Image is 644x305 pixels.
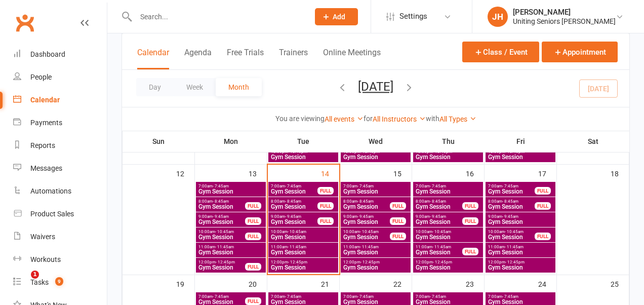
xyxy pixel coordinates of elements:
div: Messages [30,164,62,172]
a: Workouts [13,248,107,271]
a: People [13,66,107,89]
a: Dashboard [13,43,107,66]
a: Clubworx [12,10,37,35]
div: Workouts [30,255,61,263]
div: Waivers [30,233,55,241]
a: Messages [13,157,107,180]
span: 9 [55,277,63,286]
div: Reports [30,141,55,149]
div: Automations [30,187,71,195]
div: Product Sales [30,210,74,218]
div: Calendar [30,96,60,104]
div: People [30,73,52,81]
div: Tasks [30,278,49,286]
div: Payments [30,119,62,127]
a: Reports [13,134,107,157]
a: Calendar [13,89,107,111]
a: Automations [13,180,107,203]
a: Tasks 9 [13,271,107,294]
a: Product Sales [13,203,107,225]
span: 1 [31,271,39,279]
a: Payments [13,111,107,134]
div: Dashboard [30,50,65,58]
iframe: Intercom live chat [10,271,34,295]
a: Waivers [13,225,107,248]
